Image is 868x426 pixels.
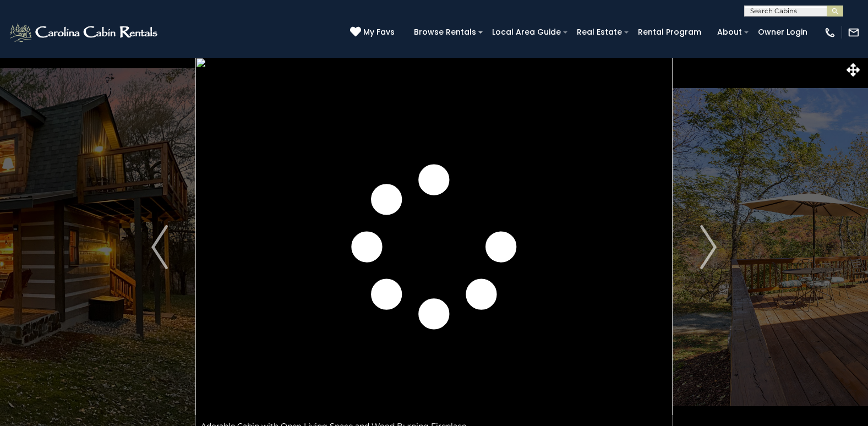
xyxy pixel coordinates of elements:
a: My Favs [350,26,397,39]
a: Owner Login [752,24,813,41]
img: phone-regular-white.png [824,26,836,39]
span: My Favs [363,26,395,38]
a: Rental Program [632,24,707,41]
img: White-1-2.png [8,21,161,43]
a: About [712,24,747,41]
a: Real Estate [571,24,627,41]
a: Local Area Guide [487,24,566,41]
img: mail-regular-white.png [848,26,860,39]
img: arrow [700,225,717,269]
img: arrow [151,225,168,269]
a: Browse Rentals [408,24,482,41]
